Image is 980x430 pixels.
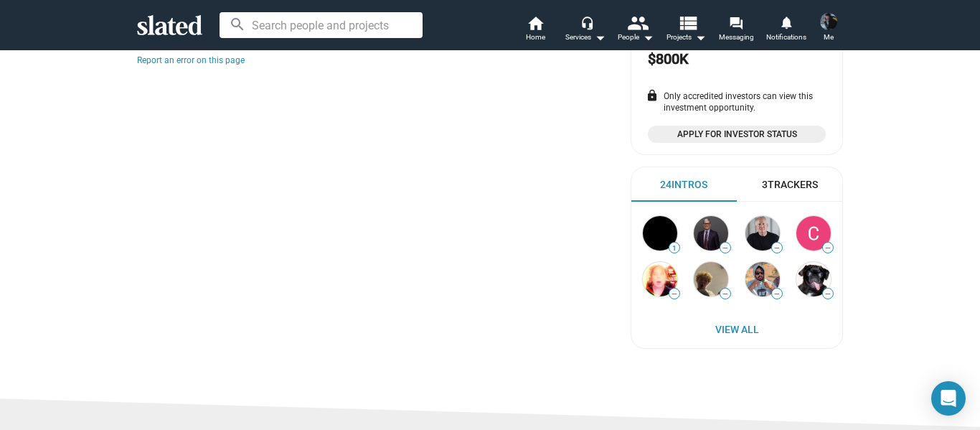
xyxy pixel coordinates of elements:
a: Messaging [711,14,761,46]
mat-icon: arrow_drop_down [591,29,608,46]
mat-icon: view_list [677,12,698,33]
span: — [823,244,833,252]
mat-icon: home [527,14,544,32]
img: JJ McKeever [745,216,780,251]
mat-icon: arrow_drop_down [639,29,656,46]
img: Harshil Shah [745,262,780,296]
button: Report an error on this page [137,55,245,67]
img: Tate Graham [694,262,728,296]
span: Projects [666,29,706,46]
a: Notifications [761,14,811,46]
span: Notifications [766,29,806,46]
img: Jessica Frew [643,216,677,251]
div: Services [565,29,606,46]
button: People [611,14,661,46]
span: — [772,244,782,252]
button: Services [560,14,611,46]
span: 1 [669,244,679,253]
mat-icon: notifications [779,15,793,29]
a: Home [510,14,560,46]
div: People [618,29,654,46]
h2: $800K [648,50,689,69]
mat-icon: forum [729,16,743,29]
img: Alex Caruso [820,13,837,30]
div: 3 Trackers [762,178,818,192]
span: — [772,290,782,298]
span: — [669,290,679,298]
img: Tom Miller [643,262,677,296]
mat-icon: lock [646,89,659,102]
span: Home [526,29,545,46]
img: Sharon Bruneau [796,262,831,296]
button: Projects [661,14,711,46]
span: Me [824,29,834,46]
div: 24 Intros [660,178,707,192]
span: — [823,290,833,298]
input: Search people and projects [220,12,423,38]
button: Alex CarusoMe [811,10,846,47]
img: James Marcus [694,216,728,251]
span: View All [646,317,828,342]
div: Open Intercom Messenger [931,381,966,416]
a: View All [634,317,839,342]
mat-icon: people [627,12,648,33]
mat-icon: headset_mic [580,16,593,29]
div: Only accredited investors can view this investment opportunity. [648,91,826,114]
mat-icon: arrow_drop_down [692,29,709,46]
img: Clarence Gorski [796,216,831,251]
span: Messaging [719,29,754,46]
span: — [720,290,730,298]
span: — [720,244,730,252]
a: Apply for Investor Status [648,126,826,143]
span: Apply for Investor Status [656,127,817,141]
